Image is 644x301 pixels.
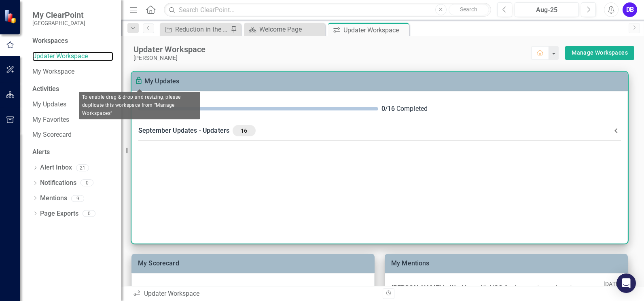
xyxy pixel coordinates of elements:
div: Aug-25 [517,5,576,15]
a: My Favorites [32,115,113,125]
p: [DATE] [604,280,621,292]
span: Search [460,6,477,13]
div: split button [565,46,634,60]
a: Updater Workspace [32,52,113,61]
button: Aug-25 [515,2,579,17]
div: [PERSON_NAME] in [392,282,578,294]
input: Search ClearPoint... [164,3,491,17]
a: My Mentions [391,259,430,267]
small: [GEOGRAPHIC_DATA] [32,20,85,26]
div: September Updates - Updaters16 [132,120,627,141]
div: Alerts [32,148,113,157]
button: Manage Workspaces [565,46,634,60]
div: Open Intercom Messenger [616,273,636,293]
div: 9 [71,195,84,202]
div: Completed [381,104,621,114]
div: Updater Workspace [133,289,377,299]
div: 21 [76,164,89,171]
a: Welcome Page [246,24,323,34]
div: Workspaces [32,36,68,46]
div: Welcome Page [259,24,323,34]
a: Alert Inbox [40,163,72,172]
div: [PERSON_NAME] [133,55,531,61]
a: My Updates [32,100,113,109]
div: 0 / 16 [381,104,395,114]
a: Notifications [40,178,76,188]
img: ClearPoint Strategy [4,9,18,23]
span: 16 [236,127,252,134]
div: To enable drag & drop and resizing, please duplicate this workspace from “Manage Workspaces” [135,76,144,86]
span: My ClearPoint [32,10,85,20]
div: Animal Control [138,283,358,295]
a: Page Exports [40,209,78,218]
a: Working with NGO for low cost spay/ neuter [450,284,578,292]
div: Activities [32,85,113,94]
div: 0 [83,210,95,217]
div: 0 [80,180,93,187]
a: My Workspace [32,67,113,76]
div: Updater Workspace [343,25,407,35]
a: Reduction in the percentage of pets surrendered each quarter [162,24,229,34]
button: DB [623,2,637,17]
a: My Scorecard [32,130,113,140]
a: Manage Workspaces [572,48,628,58]
button: Search [449,4,489,15]
div: To enable drag & drop and resizing, please duplicate this workspace from “Manage Workspaces” [79,92,200,119]
div: Updater Workspace [133,44,531,55]
a: Mentions [40,194,67,203]
a: My Updates [144,77,180,85]
div: Animal Control [132,280,374,298]
div: September Updates - Updaters [138,125,611,136]
div: Reduction in the percentage of pets surrendered each quarter [175,24,229,34]
a: My Scorecard [138,259,179,267]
